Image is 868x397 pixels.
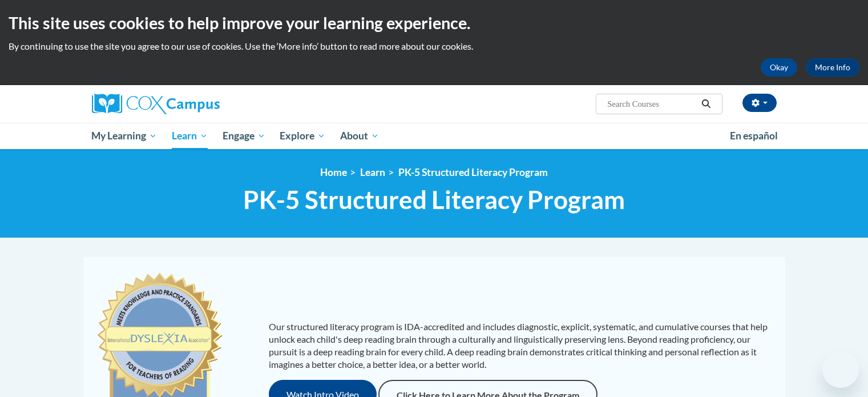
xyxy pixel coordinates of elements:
[697,97,714,111] button: Search
[272,123,333,149] a: Explore
[606,97,697,111] input: Search Courses
[761,58,797,77] button: Okay
[84,123,165,149] a: My Learning
[91,129,157,143] span: My Learning
[320,166,347,178] a: Home
[9,40,859,53] p: By continuing to use the site you agree to our use of cookies. Use the ‘More info’ button to read...
[398,166,548,178] a: PK-5 Structured Literacy Program
[730,130,778,142] span: En español
[215,123,273,149] a: Engage
[333,123,386,149] a: About
[806,58,859,77] a: More Info
[360,166,385,178] a: Learn
[722,124,785,148] a: En español
[9,11,859,34] h2: This site uses cookies to help improve your learning experience.
[164,123,215,149] a: Learn
[223,129,265,143] span: Engage
[822,351,859,388] iframe: Button to launch messaging window
[243,185,625,215] span: PK-5 Structured Literacy Program
[280,129,325,143] span: Explore
[269,320,774,371] p: Our structured literacy program is IDA-accredited and includes diagnostic, explicit, systematic, ...
[742,94,777,112] button: Account Settings
[75,123,794,149] div: Main menu
[92,94,220,114] img: Cox Campus
[92,94,309,114] a: Cox Campus
[172,129,208,143] span: Learn
[340,129,379,143] span: About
